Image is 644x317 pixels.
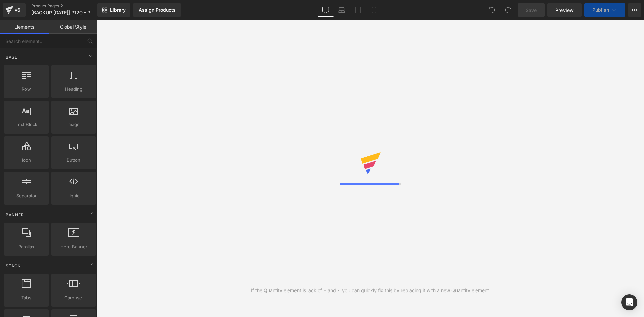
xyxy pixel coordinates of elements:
span: Parallax [6,243,47,250]
span: Icon [6,157,47,164]
span: Stack [5,263,21,269]
span: Library [110,7,126,13]
span: Save [526,7,537,14]
span: Carousel [53,294,94,301]
a: Tablet [350,3,366,17]
div: If the Quantity element is lack of + and -, you can quickly fix this by replacing it with a new Q... [251,287,490,294]
span: Liquid [53,192,94,199]
span: Heading [53,86,94,93]
span: Image [53,121,94,128]
button: Undo [485,3,499,17]
div: Open Intercom Messenger [621,294,637,310]
span: Tabs [6,294,47,301]
a: Laptop [334,3,350,17]
span: Hero Banner [53,243,94,250]
button: More [628,3,641,17]
span: Button [53,157,94,164]
a: New Library [97,3,130,17]
a: Desktop [318,3,334,17]
span: Text Block [6,121,47,128]
span: Separator [6,192,47,199]
span: Publish [592,7,609,13]
span: Banner [5,212,25,218]
button: Redo [501,3,515,17]
a: v6 [3,3,26,17]
a: Global Style [49,20,97,34]
a: Preview [547,3,582,17]
span: Base [5,54,18,60]
a: Product Pages [31,3,108,9]
span: Row [6,86,47,93]
div: v6 [13,6,22,14]
div: Assign Products [139,7,176,13]
a: Mobile [366,3,382,17]
button: Publish [584,3,625,17]
span: Preview [555,7,574,14]
span: [BACKUP [DATE]] P120 - P2 - LP1 - V17 - [DATE] [31,10,96,15]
